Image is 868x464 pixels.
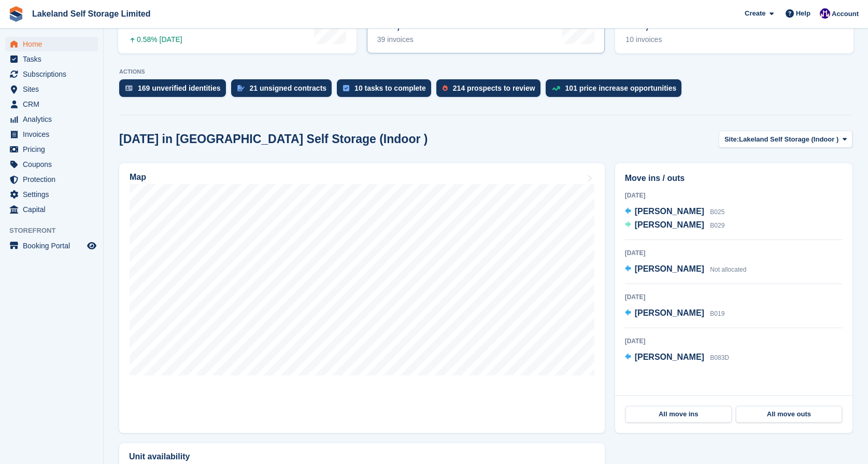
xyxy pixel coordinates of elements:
[436,79,546,102] a: 214 prospects to review
[796,8,810,19] span: Help
[635,207,704,216] span: [PERSON_NAME]
[625,406,732,423] a: All move ins
[5,127,98,142] a: menu
[739,134,838,145] span: Lakeland Self Storage (Indoor )
[119,163,605,433] a: Map
[119,68,852,75] p: ACTIONS
[710,208,724,216] span: B025
[5,187,98,202] a: menu
[5,112,98,126] a: menu
[250,84,327,92] div: 21 unsigned contracts
[552,86,560,91] img: price_increase_opportunities-93ffe204e8149a01c8c9dc8f82e8f89637d9d84a8eef4429ea346261dce0b2c0.svg
[625,351,729,364] a: [PERSON_NAME] B083D
[625,172,843,185] h2: Move ins / outs
[86,240,98,252] a: Preview store
[719,131,852,148] button: Site: Lakeland Self Storage (Indoor )
[23,52,85,66] span: Tasks
[565,84,677,92] div: 101 price increase opportunities
[23,67,85,81] span: Subscriptions
[820,8,830,19] img: Nick Aynsley
[125,85,133,91] img: verify_identity-adf6edd0f0f0b5bbfe63781bf79b02c33cf7c696d77639b501bdc392416b5a36.svg
[119,132,428,146] h2: [DATE] in [GEOGRAPHIC_DATA] Self Storage (Indoor )
[231,79,337,102] a: 21 unsigned contracts
[23,157,85,172] span: Coupons
[343,85,349,91] img: task-75834270c22a3079a89374b754ae025e5fb1db73e45f91037f5363f120a921f8.svg
[635,308,704,317] span: [PERSON_NAME]
[28,5,155,22] a: Lakeland Self Storage Limited
[354,84,426,92] div: 10 tasks to complete
[129,452,190,461] h2: Unit availability
[710,354,729,361] span: B083D
[23,238,85,253] span: Booking Portal
[832,9,859,19] span: Account
[5,202,98,217] a: menu
[8,6,24,22] img: stora-icon-8386f47178a22dfd0bd8f6a31ec36ba5ce8667c1dd55bd0f319d3a0aa187defe.svg
[625,263,747,276] a: [PERSON_NAME] Not allocated
[635,264,704,273] span: [PERSON_NAME]
[23,187,85,202] span: Settings
[635,220,704,229] span: [PERSON_NAME]
[625,336,843,346] div: [DATE]
[5,142,98,157] a: menu
[138,84,221,92] div: 169 unverified identities
[23,202,85,217] span: Capital
[625,307,725,320] a: [PERSON_NAME] B019
[5,67,98,81] a: menu
[736,406,842,423] a: All move outs
[377,35,454,44] div: 39 invoices
[625,205,725,219] a: [PERSON_NAME] B025
[23,37,85,51] span: Home
[119,79,231,102] a: 169 unverified identities
[635,353,704,361] span: [PERSON_NAME]
[23,127,85,142] span: Invoices
[625,191,843,200] div: [DATE]
[724,134,739,145] span: Site:
[5,172,98,187] a: menu
[625,35,700,44] div: 10 invoices
[130,173,146,182] h2: Map
[546,79,687,102] a: 101 price increase opportunities
[625,219,725,232] a: [PERSON_NAME] B029
[710,266,746,273] span: Not allocated
[710,222,724,229] span: B029
[237,85,245,91] img: contract_signature_icon-13c848040528278c33f63329250d36e43548de30e8caae1d1a13099fd9432cc5.svg
[23,142,85,157] span: Pricing
[23,82,85,96] span: Sites
[5,97,98,111] a: menu
[5,37,98,51] a: menu
[9,226,103,236] span: Storefront
[23,112,85,126] span: Analytics
[710,310,724,317] span: B019
[625,248,843,258] div: [DATE]
[5,52,98,66] a: menu
[453,84,535,92] div: 214 prospects to review
[443,85,448,91] img: prospect-51fa495bee0391a8d652442698ab0144808aea92771e9ea1ae160a38d050c398.svg
[5,238,98,253] a: menu
[5,82,98,96] a: menu
[337,79,436,102] a: 10 tasks to complete
[23,97,85,111] span: CRM
[23,172,85,187] span: Protection
[129,35,186,44] div: 0.58% [DATE]
[745,8,765,19] span: Create
[625,292,843,302] div: [DATE]
[5,157,98,172] a: menu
